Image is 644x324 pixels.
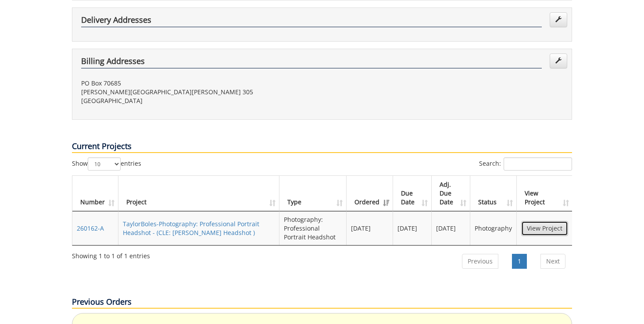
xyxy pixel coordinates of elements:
[123,220,259,237] a: TaylorBoles-Photography: Professional Portrait Headshot - (CLE: [PERSON_NAME] Headshot )
[81,16,542,27] h4: Delivery Addresses
[512,254,527,269] a: 1
[279,211,347,245] td: Photography: Professional Portrait Headshot
[479,157,572,171] label: Search:
[393,176,432,211] th: Due Date: activate to sort column ascending
[72,141,572,153] p: Current Projects
[81,79,315,88] p: PO Box 70685
[81,57,542,68] h4: Billing Addresses
[88,157,121,171] select: Showentries
[550,12,567,27] a: Edit Addresses
[550,53,567,68] a: Edit Addresses
[432,211,470,245] td: [DATE]
[72,157,141,171] label: Show entries
[504,157,572,171] input: Search:
[72,248,150,260] div: Showing 1 to 1 of 1 entries
[347,176,393,211] th: Ordered: activate to sort column ascending
[462,254,498,269] a: Previous
[432,176,470,211] th: Adj. Due Date: activate to sort column ascending
[517,176,572,211] th: View Project: activate to sort column ascending
[521,221,568,236] a: View Project
[470,211,517,245] td: Photography
[279,176,347,211] th: Type: activate to sort column ascending
[118,176,279,211] th: Project: activate to sort column ascending
[540,254,565,269] a: Next
[470,176,517,211] th: Status: activate to sort column ascending
[77,224,104,232] a: 260162-A
[347,211,393,245] td: [DATE]
[393,211,432,245] td: [DATE]
[81,96,315,105] p: [GEOGRAPHIC_DATA]
[72,296,572,309] p: Previous Orders
[81,88,315,96] p: [PERSON_NAME][GEOGRAPHIC_DATA][PERSON_NAME] 305
[72,176,118,211] th: Number: activate to sort column ascending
